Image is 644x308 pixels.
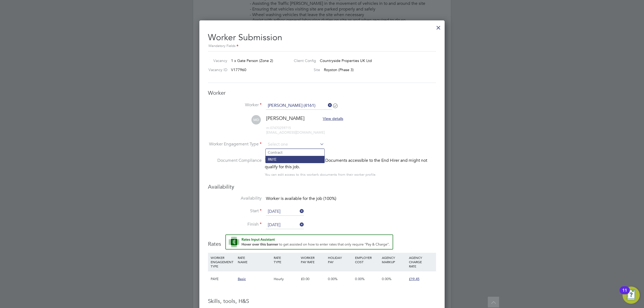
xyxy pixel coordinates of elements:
div: £0.00 [299,271,327,287]
span: 0.00% [328,277,338,281]
span: £19.45 [409,277,419,281]
span: [EMAIL_ADDRESS][DOMAIN_NAME] [266,130,325,135]
div: RATE NAME [236,253,272,267]
label: Site [290,67,320,72]
input: Select one [266,221,304,229]
span: m: [266,126,270,130]
span: Basic [238,277,246,281]
label: Worker [208,102,262,108]
div: This worker has no Compliance Documents accessible to the End Hirer and might not qualify for thi... [265,157,436,170]
label: Client Config [290,58,316,63]
div: HOLIDAY PAY [327,253,354,267]
label: Availability [208,196,262,201]
span: V177960 [231,67,246,72]
label: Finish [208,222,262,227]
button: Open Resource Center, 11 new notifications [623,287,640,304]
input: Select one [266,208,304,216]
label: Vacancy ID [206,67,227,72]
label: Worker Engagement Type [208,141,262,147]
span: [PERSON_NAME] [266,115,305,121]
span: 1 x Gate Person (Zone 2) [231,58,273,63]
span: 0.00% [382,277,391,281]
button: Rate Assistant [225,234,393,250]
span: 07470259715 [266,126,291,130]
h3: Availability [208,183,436,190]
div: AGENCY MARKUP [380,253,408,267]
div: WORKER ENGAGEMENT TYPE [209,253,236,271]
div: Hourly [272,271,299,287]
label: Document Compliance [208,157,262,177]
div: EMPLOYER COST [354,253,381,267]
li: Contract [266,149,324,156]
input: Select one [266,141,324,149]
li: PAYE [266,156,324,163]
span: Countryside Properties UK Ltd [320,58,372,63]
span: Worker is available for the job (100%) [266,196,336,201]
div: Mandatory Fields [208,43,436,49]
h3: Worker [208,89,436,96]
div: 11 [622,290,627,297]
span: 0.00% [355,277,365,281]
div: You can edit access to this worker’s documents from their worker profile. [265,171,376,178]
div: PAYE [209,271,236,287]
div: WORKER PAY RATE [299,253,327,267]
label: Vacancy [206,58,227,63]
span: MD [251,115,261,124]
span: View details [323,116,343,121]
div: AGENCY CHARGE RATE [408,253,435,271]
h3: Rates [208,234,436,247]
div: RATE TYPE [272,253,299,267]
h2: Worker Submission [208,28,436,49]
span: Royston (Phase 3) [324,67,354,72]
label: Start [208,208,262,214]
h3: Skills, tools, H&S [208,298,436,305]
input: Search for... [266,102,332,110]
